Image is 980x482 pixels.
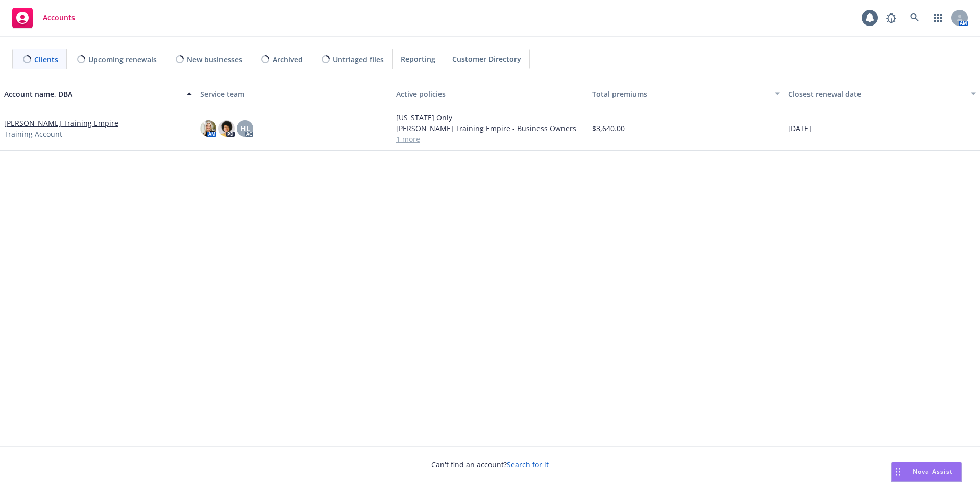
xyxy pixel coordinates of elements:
a: 1 more [396,134,584,144]
span: Archived [273,54,303,65]
span: Clients [34,54,58,65]
a: [PERSON_NAME] Training Empire [4,118,118,129]
img: photo [218,120,235,137]
span: HL [240,123,250,134]
button: Total premiums [588,82,784,106]
span: Training Account [4,129,62,139]
span: Nova Assist [913,467,953,476]
div: Closest renewal date [788,89,965,99]
a: Switch app [928,8,948,28]
img: photo [200,120,216,137]
button: Service team [196,82,392,106]
span: Customer Directory [452,54,521,64]
a: Accounts [8,4,79,32]
a: [PERSON_NAME] Training Empire - Business Owners [396,123,584,134]
a: Search for it [507,460,549,469]
span: New businesses [187,54,242,65]
button: Nova Assist [891,462,962,482]
button: Closest renewal date [784,82,980,106]
div: Account name, DBA [4,89,181,99]
div: Active policies [396,89,584,99]
span: Upcoming renewals [88,54,157,65]
span: Reporting [401,54,435,64]
div: Total premiums [592,89,769,99]
div: Drag to move [892,462,904,481]
a: Search [904,8,925,28]
span: Untriaged files [333,54,384,65]
span: Accounts [43,14,75,22]
a: Report a Bug [881,8,901,28]
span: $3,640.00 [592,123,625,134]
span: Can't find an account? [431,459,549,470]
a: [US_STATE] Only [396,112,584,123]
button: Active policies [392,82,588,106]
div: Service team [200,89,388,99]
span: [DATE] [788,123,811,134]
